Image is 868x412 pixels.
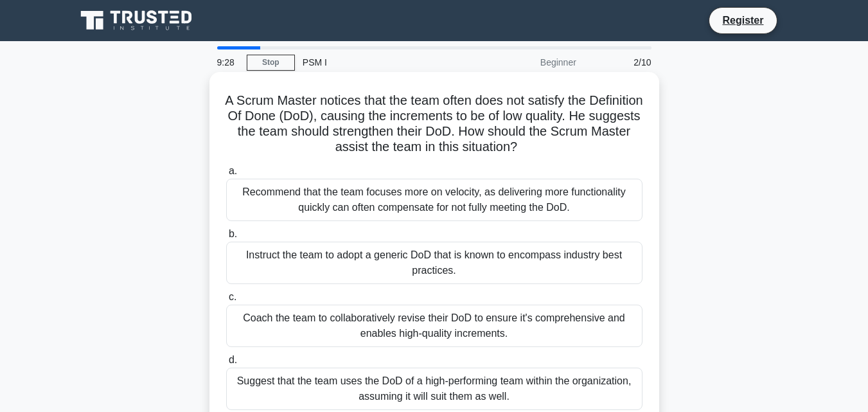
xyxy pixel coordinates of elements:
div: Recommend that the team focuses more on velocity, as delivering more functionality quickly can of... [226,179,642,221]
span: d. [229,354,237,365]
div: Instruct the team to adopt a generic DoD that is known to encompass industry best practices. [226,242,642,284]
a: Stop [247,55,295,71]
div: Suggest that the team uses the DoD of a high-performing team within the organization, assuming it... [226,368,642,410]
span: c. [229,291,236,302]
a: Register [714,12,771,28]
div: Coach the team to collaboratively revise their DoD to ensure it's comprehensive and enables high-... [226,305,642,347]
div: 9:28 [209,49,247,75]
div: 2/10 [584,49,659,75]
span: b. [229,228,237,239]
div: Beginner [472,49,584,75]
h5: A Scrum Master notices that the team often does not satisfy the Definition Of Done (DoD), causing... [225,93,644,156]
span: a. [229,165,237,176]
div: PSM I [295,49,472,75]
